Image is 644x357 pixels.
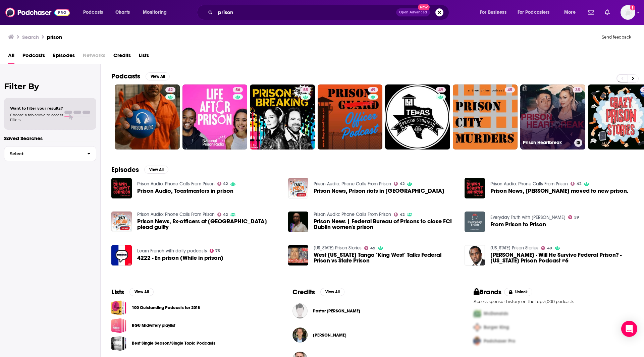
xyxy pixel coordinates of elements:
img: West Texas Tango "King West" Talks Federal Prison vs State Prison [288,245,309,265]
button: Show profile menu [621,5,635,20]
a: Prison Audio: Phone Calls From Prison [314,212,391,217]
span: For Podcasters [518,8,550,17]
span: 49 [547,247,552,250]
span: 45 [507,87,512,94]
h2: Lists [111,288,124,296]
a: Texas Prison Stories [490,245,538,251]
input: Search podcasts, credits, & more... [215,7,396,18]
h2: Credits [292,288,315,296]
a: RGU Midwifery playlist [132,322,175,329]
button: open menu [559,7,584,18]
img: Prison News, Prison riots in Ecuador [288,178,309,198]
a: 49 [368,87,378,93]
span: 42 [168,87,173,94]
a: Best Single Season/Single Topic Podcasts [132,340,215,347]
a: PodcastsView All [111,72,170,80]
p: Saved Searches [4,135,96,141]
a: 42 [394,182,405,186]
a: Prison News, Ex-officers at federal prison plead guilty [137,219,280,230]
span: Prison Audio, Toastmasters in prison [137,188,233,194]
img: Prison Audio, Toastmasters in prison [111,178,132,198]
a: Lists [139,50,149,64]
a: 56 [182,84,248,150]
span: 49 [370,247,375,250]
button: Open AdvancedNew [396,8,430,16]
span: 49 [371,87,375,94]
img: From Prison to Prison [465,212,485,232]
button: View All [144,166,168,174]
a: 42 [165,87,175,93]
a: Justin Paperny [313,333,346,338]
span: Podchaser Pro [484,338,515,344]
span: 42 [223,182,228,185]
a: Justin Paperny [292,328,308,343]
span: Networks [83,50,105,64]
a: Prison News, Danny Masterson moved to new prison. [490,188,629,194]
button: Justin PapernyJustin Paperny [292,324,452,346]
h2: Podcasts [111,72,140,80]
p: Access sponsor history on the top 5,000 podcasts. [474,299,633,304]
span: Podcasts [83,8,103,17]
button: open menu [138,7,175,18]
span: Charts [115,8,130,17]
span: 42 [400,213,405,216]
span: 75 [215,249,220,252]
a: 45 [453,84,518,150]
a: 45 [505,87,515,93]
a: West Texas Tango "King West" Talks Federal Prison vs State Prison [314,252,457,263]
img: Podchaser - Follow, Share and Rate Podcasts [5,6,70,19]
span: 55 [303,87,308,94]
h3: Prison Heartbreak [523,140,572,145]
a: Learn French with daily podcasts [137,248,207,254]
span: [PERSON_NAME] - Will He Survive Federal Prison? - [US_STATE] Prison Podcast #6 [490,252,633,263]
span: More [564,8,576,17]
a: 42 [394,213,405,217]
a: Best Single Season/Single Topic Podcasts [111,336,126,351]
svg: Add a profile image [630,5,635,10]
span: 42 [577,182,581,185]
button: open menu [78,7,112,18]
span: Episodes [53,50,75,64]
span: For Business [480,8,506,17]
span: Prison News | Federal Bureau of Prisons to close FCI Dublin women's prison [314,219,457,230]
span: Monitoring [143,8,167,17]
a: Prison News, Danny Masterson moved to new prison. [465,178,485,198]
img: First Pro Logo [471,307,484,320]
a: 49 [436,87,446,93]
a: Prison Audio: Phone Calls From Prison [137,212,215,217]
a: From Prison to Prison [490,222,546,227]
h2: Filter By [4,81,96,91]
span: Prison News, Prison riots in [GEOGRAPHIC_DATA] [314,188,444,194]
a: 75 [210,249,220,253]
button: Pastor Dwight AndersonPastor Dwight Anderson [292,300,452,322]
span: Burger King [484,324,509,330]
h2: Brands [474,288,501,296]
a: Show notifications dropdown [585,7,597,18]
img: Second Pro Logo [471,320,484,334]
a: Pastor Dwight Anderson [292,303,308,318]
span: 42 [223,213,228,216]
span: Select [4,152,82,156]
span: Open Advanced [399,11,427,14]
a: Podcasts [22,50,45,64]
button: open menu [475,7,515,18]
a: RGU Midwifery playlist [111,318,126,333]
a: 49 [541,246,552,250]
a: EpisodesView All [111,166,168,174]
a: 4222 - En prison (While in prison) [111,245,132,265]
a: 4222 - En prison (While in prison) [137,255,223,261]
a: P Diddy - Will He Survive Federal Prison? - Texas Prison Podcast #6 [490,252,633,263]
button: View All [129,288,154,296]
a: 100 Outstanding Podcasts for 2018 [132,304,200,311]
h2: Episodes [111,166,139,174]
span: 59 [574,216,579,219]
span: Prison News, [PERSON_NAME] moved to new prison. [490,188,629,194]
